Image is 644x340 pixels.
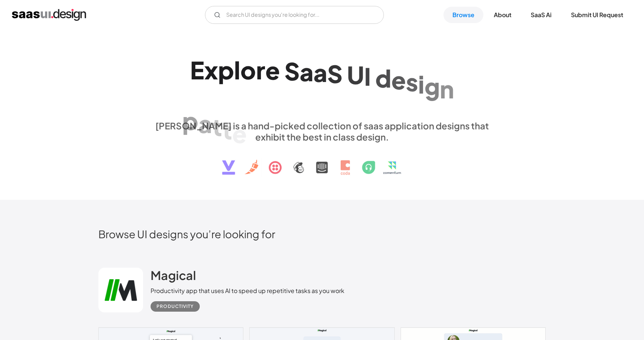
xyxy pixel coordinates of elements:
[205,6,384,24] form: Email Form
[204,56,218,84] div: x
[391,65,406,94] div: e
[327,59,342,88] div: S
[406,67,418,96] div: s
[222,116,232,144] div: t
[418,70,424,98] div: i
[364,62,371,91] div: I
[209,142,435,181] img: text, icon, saas logo
[522,7,561,23] a: SaaS Ai
[198,109,212,138] div: a
[151,268,196,286] a: Magical
[424,72,440,101] div: g
[375,64,391,92] div: d
[313,58,327,87] div: a
[234,56,240,84] div: l
[157,302,194,311] div: Productivity
[300,57,313,86] div: a
[212,112,222,141] div: t
[12,9,86,21] a: home
[151,120,493,142] div: [PERSON_NAME] is a hand-picked collection of saas application designs that exhibit the best in cl...
[190,56,204,84] div: E
[440,75,454,103] div: n
[218,56,234,84] div: p
[232,119,247,148] div: e
[182,106,198,135] div: p
[265,56,280,85] div: e
[205,6,384,24] input: Search UI designs you're looking for...
[151,268,196,283] h2: Magical
[443,7,483,23] a: Browse
[347,60,364,89] div: U
[256,56,265,84] div: r
[98,227,546,240] h2: Browse UI designs you’re looking for
[284,57,300,85] div: S
[240,56,256,84] div: o
[151,286,344,295] div: Productivity app that uses AI to speed up repetitive tasks as you work
[485,7,520,23] a: About
[562,7,632,23] a: Submit UI Request
[151,56,493,113] h1: Explore SaaS UI design patterns & interactions.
